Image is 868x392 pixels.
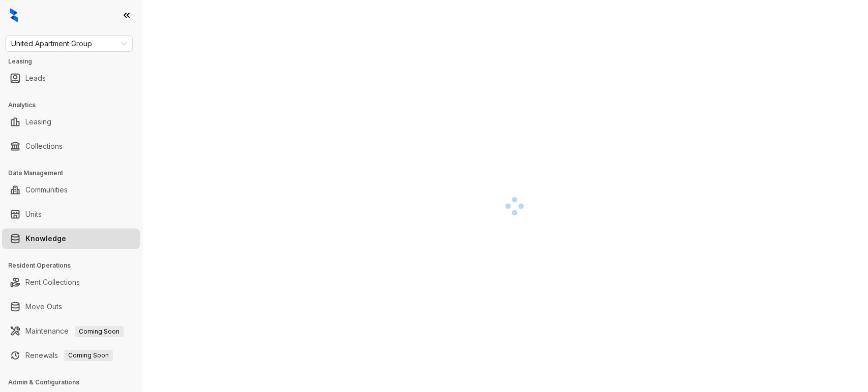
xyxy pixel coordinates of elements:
[2,68,140,88] li: Leads
[2,112,140,132] li: Leasing
[11,36,127,51] span: United Apartment Group
[8,378,142,387] h3: Admin & Configurations
[25,345,113,366] a: RenewalsComing Soon
[2,136,140,156] li: Collections
[8,261,142,270] h3: Resident Operations
[75,326,124,337] span: Coming Soon
[2,180,140,200] li: Communities
[25,272,80,292] a: Rent Collections
[25,136,63,156] a: Collections
[25,180,68,200] a: Communities
[25,297,62,317] a: Move Outs
[2,345,140,366] li: Renewals
[2,321,140,341] li: Maintenance
[25,204,42,224] a: Units
[25,112,51,132] a: Leasing
[10,8,18,22] img: logo
[8,57,142,66] h3: Leasing
[64,350,113,361] span: Coming Soon
[8,169,142,178] h3: Data Management
[2,228,140,249] li: Knowledge
[2,297,140,317] li: Move Outs
[25,68,46,88] a: Leads
[25,228,66,249] a: Knowledge
[2,204,140,224] li: Units
[8,101,142,110] h3: Analytics
[2,272,140,292] li: Rent Collections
